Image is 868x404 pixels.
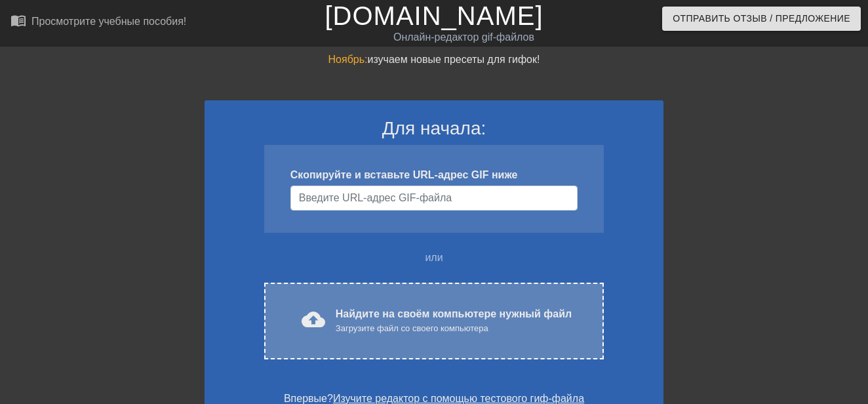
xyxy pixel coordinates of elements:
ya-tr-span: Онлайн-редактор gif-файлов [393,31,534,43]
ya-tr-span: Для начала: [382,118,486,138]
ya-tr-span: или [425,252,443,263]
ya-tr-span: Найдите на своём компьютере нужный файл [336,308,572,319]
ya-tr-span: menu_book_бук меню [10,12,106,28]
button: Отправить Отзыв / Предложение [662,7,861,31]
ya-tr-span: Просмотрите учебные пособия! [31,16,186,27]
ya-tr-span: Загрузите файл со своего компьютера [336,323,488,333]
a: [DOMAIN_NAME] [325,1,543,30]
a: Изучите редактор с помощью тестового гиф-файла [333,393,584,404]
ya-tr-span: Ноябрь: [328,54,368,65]
ya-tr-span: cloud_upload загрузить [302,308,427,331]
a: Просмотрите учебные пособия! [10,12,186,33]
ya-tr-span: Впервые? [284,393,333,404]
ya-tr-span: Скопируйте и вставьте URL-адрес GIF ниже [290,169,518,180]
ya-tr-span: изучаем новые пресеты для гифок! [368,54,540,65]
ya-tr-span: Отправить Отзыв / Предложение [673,10,850,27]
input: Имя пользователя [290,186,578,211]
